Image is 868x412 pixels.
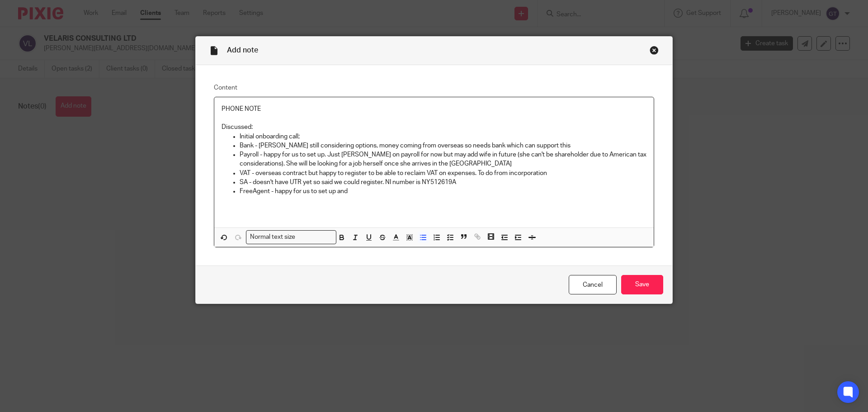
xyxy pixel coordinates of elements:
[240,178,646,187] p: SA - doesn't have UTR yet so said we could register. NI number is NY512619A
[227,47,258,54] span: Add note
[240,187,646,196] p: FreeAgent - happy for us to set up and
[240,169,646,178] p: VAT - overseas contract but happy to register to be able to reclaim VAT on expenses. To do from i...
[240,141,646,150] p: Bank - [PERSON_NAME] still considering options, money coming from overseas so needs bank which ca...
[569,275,617,294] a: Cancel
[248,232,297,242] span: Normal text size
[246,230,336,244] div: Search for option
[650,46,659,55] div: Close this dialog window
[298,232,331,242] input: Search for option
[222,104,646,114] p: PHONE NOTE
[240,132,646,141] p: Initial onboarding call;
[214,83,654,92] label: Content
[621,275,663,294] input: Save
[222,123,646,132] p: Discussed:
[240,150,646,169] p: Payroll - happy for us to set up. Just [PERSON_NAME] on payroll for now but may add wife in futur...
